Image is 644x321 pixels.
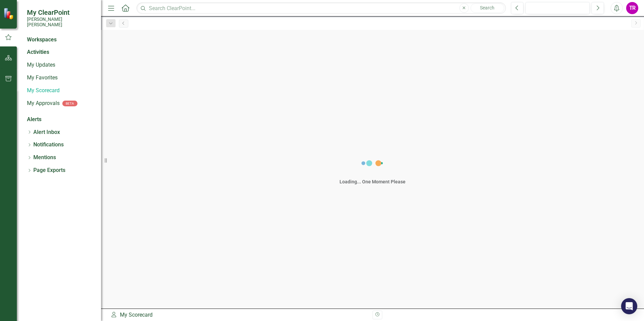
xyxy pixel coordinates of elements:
[340,178,406,185] div: Loading... One Moment Please
[27,61,94,69] a: My Updates
[27,8,94,16] span: My ClearPoint
[33,129,60,136] a: Alert Inbox
[27,100,60,107] a: My Approvals
[27,87,94,95] a: My Scorecard
[62,101,77,106] div: BETA
[27,74,94,82] a: My Favorites
[110,311,367,319] div: My Scorecard
[626,2,638,14] button: TR
[480,5,494,10] span: Search
[27,16,94,28] small: [PERSON_NAME] [PERSON_NAME]
[27,48,94,56] div: Activities
[33,167,65,174] a: Page Exports
[3,8,15,20] img: ClearPoint Strategy
[33,154,56,162] a: Mentions
[471,3,504,13] button: Search
[27,116,94,123] div: Alerts
[27,36,57,44] div: Workspaces
[33,141,64,149] a: Notifications
[621,298,637,314] div: Open Intercom Messenger
[136,2,506,14] input: Search ClearPoint...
